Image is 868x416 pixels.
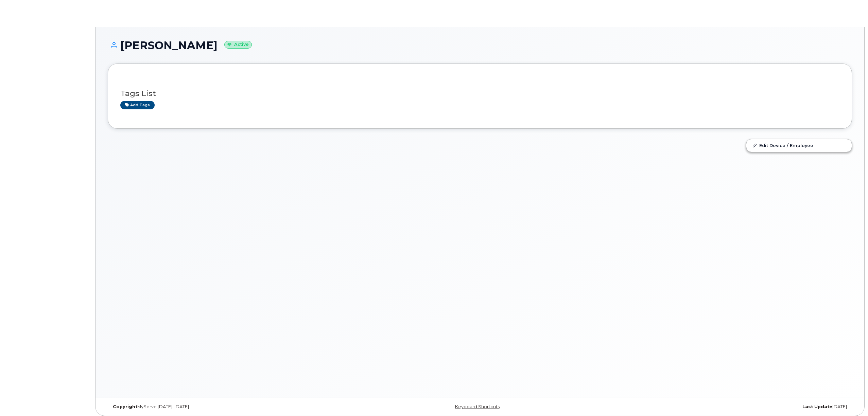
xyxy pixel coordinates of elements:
[120,89,839,98] h3: Tags List
[802,404,832,409] strong: Last Update
[113,404,137,409] strong: Copyright
[224,41,252,49] small: Active
[604,404,852,410] div: [DATE]
[746,139,852,151] a: Edit Device / Employee
[455,404,500,409] a: Keyboard Shortcuts
[108,404,356,410] div: MyServe [DATE]–[DATE]
[108,39,852,51] h1: [PERSON_NAME]
[120,101,155,109] a: Add tags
